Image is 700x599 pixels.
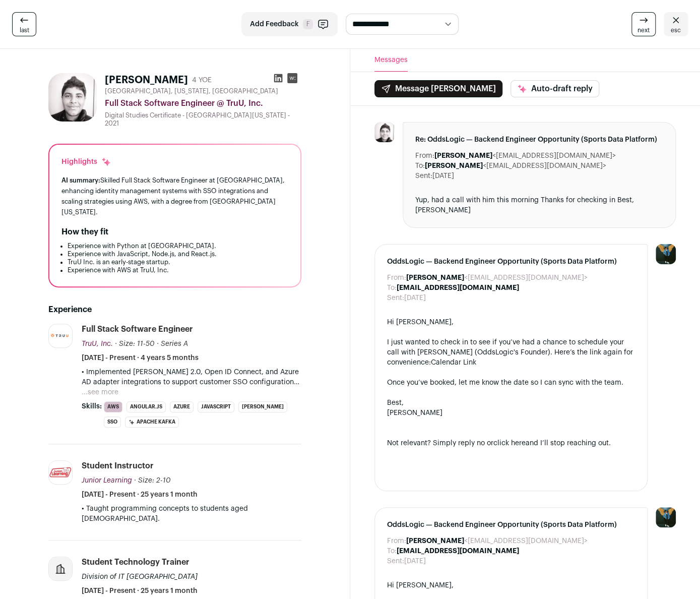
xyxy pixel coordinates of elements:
span: Re: OddsLogic — Backend Engineer Opportunity (Sports Data Platform) [415,135,664,145]
a: next [631,12,656,36]
b: [EMAIL_ADDRESS][DOMAIN_NAME] [397,548,519,555]
dt: Sent: [387,556,404,566]
dt: From: [387,273,406,283]
span: Division of IT [GEOGRAPHIC_DATA] [82,573,198,580]
a: Calendar Link [431,359,476,366]
img: 12031951-medium_jpg [656,244,676,264]
p: • Taught programming concepts to students aged [DEMOGRAPHIC_DATA]. [82,504,301,524]
h2: How they fit [61,226,108,238]
span: Junior Learning [82,477,132,484]
div: Hi [PERSON_NAME], [387,317,635,327]
div: Student Instructor [82,460,154,471]
span: · Size: 2-10 [134,477,171,484]
dd: [DATE] [404,556,426,566]
button: Auto-draft reply [511,80,599,97]
a: click here [493,440,526,447]
img: company-logo-placeholder-414d4e2ec0e2ddebbe968bf319fdfe5acfe0c9b87f798d344e800bc9a89632a0.png [49,557,72,580]
div: Digital Studies Certificate - [GEOGRAPHIC_DATA][US_STATE] - 2021 [105,111,301,128]
span: [DATE] - Present · 4 years 5 months [82,353,199,363]
div: Best, [387,398,635,408]
dd: <[EMAIL_ADDRESS][DOMAIN_NAME]> [425,161,606,171]
div: 4 YOE [192,75,212,85]
h1: [PERSON_NAME] [105,73,188,87]
span: next [638,26,650,34]
button: Message [PERSON_NAME] [374,80,502,97]
li: AWS [104,401,122,412]
b: [PERSON_NAME] [425,162,483,169]
b: [PERSON_NAME] [434,152,492,159]
span: TruU, Inc. [82,340,113,347]
span: Skills: [82,401,102,411]
b: [EMAIL_ADDRESS][DOMAIN_NAME] [397,284,519,291]
dd: [DATE] [404,293,426,303]
span: Add Feedback [250,19,299,29]
div: Not relevant? Simply reply no or and I’ll stop reaching out. [387,438,635,448]
li: Experience with Python at [GEOGRAPHIC_DATA]. [68,242,288,250]
span: F [303,19,313,29]
li: JavaScript [198,401,234,412]
span: [DATE] - Present · 25 years 1 month [82,490,198,500]
span: Series A [161,340,188,347]
dt: Sent: [387,293,404,303]
span: OddsLogic — Backend Engineer Opportunity (Sports Data Platform) [387,257,635,267]
a: last [12,12,36,36]
li: Azure [170,401,194,412]
button: Messages [374,49,408,72]
li: Apache Kafka [125,416,179,428]
dt: From: [387,536,406,546]
li: Angular.js [126,401,166,412]
b: [PERSON_NAME] [406,537,464,545]
span: last [20,26,29,34]
dt: To: [387,283,397,293]
dd: <[EMAIL_ADDRESS][DOMAIN_NAME]> [434,151,616,161]
button: Add Feedback F [241,12,338,36]
div: Student Technology Trainer [82,557,189,568]
div: [PERSON_NAME] [387,408,635,418]
span: [GEOGRAPHIC_DATA], [US_STATE], [GEOGRAPHIC_DATA] [105,87,278,95]
li: TruU Inc. is an early-stage startup. [68,258,288,266]
div: Full Stack Software Engineer [82,324,193,335]
div: Hi [PERSON_NAME], [387,580,635,590]
div: Highlights [61,157,111,167]
img: f20ec29fb1374c625b51c84e7401b711de09b889d639b81a12a49eb0339228bb.jpg [49,461,72,484]
li: Experience with AWS at TruU, Inc. [68,266,288,274]
img: 12031951-medium_jpg [656,507,676,527]
dt: Sent: [415,171,432,181]
a: esc [664,12,688,36]
li: Experience with JavaScript, Node.js, and React.js. [68,250,288,258]
img: 95d6ddae393b263cbb727be935ae246cbb524aa707bf6d41d38247322f705b3b [48,73,97,122]
p: • Implemented [PERSON_NAME] 2.0, Open ID Connect, and Azure AD adapter integrations to support cu... [82,367,301,387]
span: · Size: 11-50 [115,340,155,347]
span: · [157,339,159,349]
dd: <[EMAIL_ADDRESS][DOMAIN_NAME]> [406,273,588,283]
div: Skilled Full Stack Software Engineer at [GEOGRAPHIC_DATA], enhancing identity management systems ... [61,175,288,218]
img: 95d6ddae393b263cbb727be935ae246cbb524aa707bf6d41d38247322f705b3b [374,122,395,142]
div: Yup, had a call with him this morning Thanks for checking in Best, [PERSON_NAME] [415,195,664,215]
h2: Experience [48,304,301,316]
span: AI summary: [61,177,100,184]
span: [DATE] - Present · 25 years 1 month [82,586,198,596]
dd: [DATE] [432,171,454,181]
dd: <[EMAIL_ADDRESS][DOMAIN_NAME]> [406,536,588,546]
button: ...see more [82,387,118,397]
div: Full Stack Software Engineer @ TruU, Inc. [105,97,301,109]
span: esc [671,26,681,34]
li: [PERSON_NAME] [238,401,287,412]
div: I just wanted to check in to see if you’ve had a chance to schedule your call with [PERSON_NAME] ... [387,337,635,368]
li: SSO [104,416,121,428]
dt: To: [415,161,425,171]
b: [PERSON_NAME] [406,274,464,281]
span: OddsLogic — Backend Engineer Opportunity (Sports Data Platform) [387,520,635,530]
img: 81cb0ba5baf5de5daec31fe2e51f0d07829cd11af952be89a3c3ef0690b20e5c.jpg [49,332,72,339]
dt: From: [415,151,434,161]
div: Once you’ve booked, let me know the date so I can sync with the team. [387,378,635,388]
dt: To: [387,546,397,556]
